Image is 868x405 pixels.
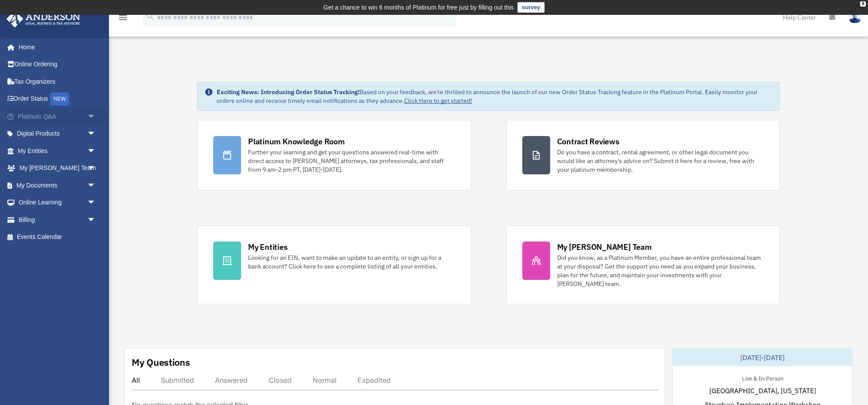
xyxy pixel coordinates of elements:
div: Live & In-Person [735,373,790,382]
div: My [PERSON_NAME] Team [557,242,652,252]
span: arrow_drop_down [87,160,105,177]
a: Platinum Q&Aarrow_drop_down [6,108,109,125]
div: My Questions [132,356,190,369]
div: Further your learning and get your questions answered real-time with direct access to [PERSON_NAM... [248,148,455,174]
a: Platinum Knowledge Room Further your learning and get your questions answered real-time with dire... [197,120,471,191]
div: Do you have a contract, rental agreement, or other legal document you would like an attorney's ad... [557,148,764,174]
div: Get a chance to win 6 months of Platinum for free just by filling out this [323,2,514,13]
span: arrow_drop_down [87,211,105,229]
a: Events Calendar [6,228,109,246]
a: menu [118,15,128,23]
strong: Exciting News: Introducing Order Status Tracking! [217,88,360,96]
img: Anderson Advisors Platinum Portal [4,10,83,27]
span: arrow_drop_down [87,177,105,194]
span: arrow_drop_down [87,125,105,143]
div: Contract Reviews [557,136,620,147]
div: Based on your feedback, we're thrilled to announce the launch of our new Order Status Tracking fe... [217,88,773,105]
a: Order StatusNEW [6,90,109,108]
i: menu [118,12,128,23]
span: arrow_drop_down [87,108,105,126]
div: Answered [215,376,248,385]
div: Submitted [161,376,194,385]
a: My Entitiesarrow_drop_down [6,142,109,160]
a: Tax Organizers [6,73,109,90]
a: My [PERSON_NAME] Teamarrow_drop_down [6,160,109,177]
div: Normal [313,376,337,385]
div: Platinum Knowledge Room [248,136,345,147]
a: Contract Reviews Do you have a contract, rental agreement, or other legal document you would like... [506,120,780,191]
a: Home [6,38,105,56]
a: Online Ordering [6,56,109,73]
div: [DATE]-[DATE] [673,349,852,366]
a: My Entities Looking for an EIN, want to make an update to an entity, or sign up for a bank accoun... [197,225,471,304]
i: search [146,12,155,21]
span: [GEOGRAPHIC_DATA], [US_STATE] [709,385,816,396]
a: My Documentsarrow_drop_down [6,177,109,194]
div: NEW [50,92,69,106]
div: Expedited [357,376,391,385]
a: Click Here to get started! [404,97,472,105]
a: My [PERSON_NAME] Team Did you know, as a Platinum Member, you have an entire professional team at... [506,225,780,304]
a: survey [517,2,545,13]
div: close [860,1,866,7]
span: arrow_drop_down [87,142,105,160]
div: My Entities [248,242,287,252]
span: arrow_drop_down [87,194,105,212]
a: Digital Productsarrow_drop_down [6,125,109,143]
div: Looking for an EIN, want to make an update to an entity, or sign up for a bank account? Click her... [248,253,455,271]
div: All [132,376,140,385]
a: Billingarrow_drop_down [6,211,109,228]
a: Online Learningarrow_drop_down [6,194,109,211]
img: User Pic [848,11,861,24]
div: Closed [269,376,292,385]
div: Did you know, as a Platinum Member, you have an entire professional team at your disposal? Get th... [557,253,764,288]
